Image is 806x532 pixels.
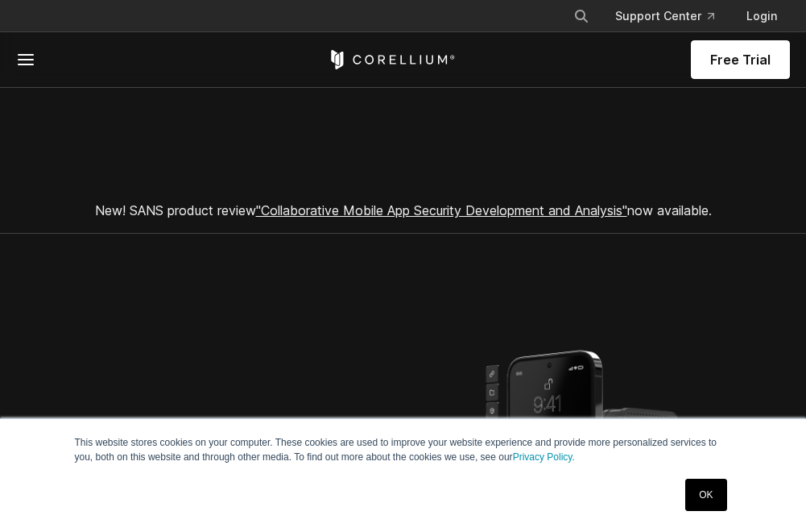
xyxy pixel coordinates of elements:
[734,2,790,31] a: Login
[256,202,627,218] a: "Collaborative Mobile App Security Development and Analysis"
[710,50,771,69] span: Free Trial
[567,2,596,31] button: Search
[513,451,575,463] a: Privacy Policy.
[602,2,727,31] a: Support Center
[691,40,790,79] a: Free Trial
[95,202,712,218] span: New! SANS product review now available.
[685,479,726,511] a: OK
[75,435,732,464] p: This website stores cookies on your computer. These cookies are used to improve your website expe...
[328,50,456,69] a: Corellium Home
[560,2,790,31] div: Navigation Menu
